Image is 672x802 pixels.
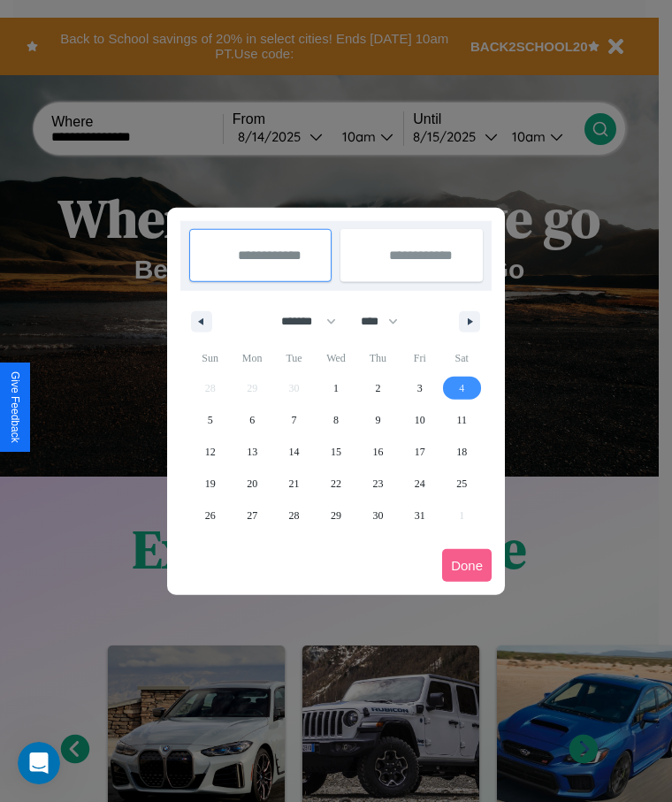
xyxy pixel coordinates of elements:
[399,436,440,468] button: 17
[415,404,425,436] span: 10
[331,500,341,531] span: 29
[415,436,425,468] span: 17
[372,500,383,531] span: 30
[247,468,257,500] span: 20
[247,500,257,531] span: 27
[247,436,257,468] span: 13
[399,468,440,500] button: 24
[372,436,383,468] span: 16
[231,344,272,372] span: Mon
[205,500,216,531] span: 26
[208,404,213,436] span: 5
[375,372,380,404] span: 2
[189,468,231,500] button: 19
[333,404,339,436] span: 8
[289,436,300,468] span: 14
[456,404,467,436] span: 11
[273,404,315,436] button: 7
[289,500,300,531] span: 28
[375,404,380,436] span: 9
[315,436,356,468] button: 15
[441,404,483,436] button: 11
[372,468,383,500] span: 23
[18,742,60,784] iframe: Intercom live chat
[315,468,356,500] button: 22
[231,468,272,500] button: 20
[189,500,231,531] button: 26
[205,468,216,500] span: 19
[399,404,440,436] button: 10
[415,500,425,531] span: 31
[441,468,483,500] button: 25
[249,404,255,436] span: 6
[357,372,399,404] button: 2
[231,500,272,531] button: 27
[189,344,231,372] span: Sun
[357,436,399,468] button: 16
[441,436,483,468] button: 18
[417,372,423,404] span: 3
[399,372,440,404] button: 3
[442,549,492,582] button: Done
[292,404,297,436] span: 7
[273,468,315,500] button: 21
[9,371,21,443] div: Give Feedback
[315,372,356,404] button: 1
[357,468,399,500] button: 23
[315,500,356,531] button: 29
[273,436,315,468] button: 14
[459,372,464,404] span: 4
[357,404,399,436] button: 9
[399,344,440,372] span: Fri
[189,436,231,468] button: 12
[399,500,440,531] button: 31
[456,436,467,468] span: 18
[415,468,425,500] span: 24
[189,404,231,436] button: 5
[205,436,216,468] span: 12
[289,468,300,500] span: 21
[333,372,339,404] span: 1
[315,344,356,372] span: Wed
[231,404,272,436] button: 6
[456,468,467,500] span: 25
[357,344,399,372] span: Thu
[441,372,483,404] button: 4
[441,344,483,372] span: Sat
[331,436,341,468] span: 15
[331,468,341,500] span: 22
[273,500,315,531] button: 28
[357,500,399,531] button: 30
[315,404,356,436] button: 8
[273,344,315,372] span: Tue
[231,436,272,468] button: 13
